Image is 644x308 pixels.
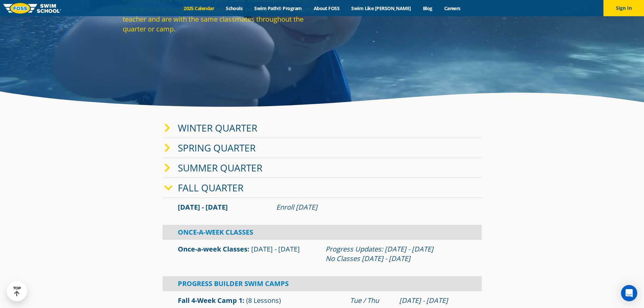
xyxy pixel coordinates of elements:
[163,276,482,291] div: Progress Builder Swim Camps
[399,296,467,305] div: [DATE] - [DATE]
[178,161,262,174] a: Summer Quarter
[417,5,438,11] a: Blog
[178,203,228,212] span: [DATE] - [DATE]
[438,5,466,11] a: Careers
[220,5,248,11] a: Schools
[178,141,256,154] a: Spring Quarter
[345,5,417,11] a: Swim Like [PERSON_NAME]
[3,3,61,14] img: FOSS Swim School Logo
[178,121,257,134] a: Winter Quarter
[621,285,637,301] div: Open Intercom Messenger
[178,296,242,305] a: Fall 4-Week Camp 1
[178,244,247,254] a: Once-a-week Classes
[246,296,281,305] span: (8 Lessons)
[13,286,21,297] div: TOP
[308,5,345,11] a: About FOSS
[276,203,467,212] div: Enroll [DATE]
[326,244,467,263] div: Progress Updates: [DATE] - [DATE] No Classes [DATE] - [DATE]
[350,296,392,305] div: Tue / Thu
[248,5,308,11] a: Swim Path® Program
[163,225,482,240] div: Once-A-Week Classes
[251,244,300,254] span: [DATE] - [DATE]
[178,5,220,11] a: 2025 Calendar
[178,181,243,194] a: Fall Quarter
